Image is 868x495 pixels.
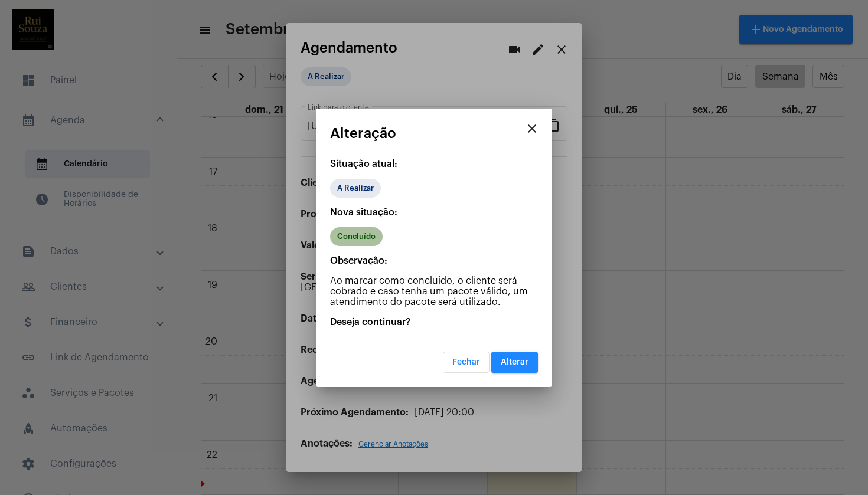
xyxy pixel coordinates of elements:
p: Ao marcar como concluído, o cliente será cobrado e caso tenha um pacote válido, um atendimento do... [330,276,538,307]
mat-chip: Concluído [330,227,383,246]
span: Alteração [330,126,396,141]
span: Fechar [452,358,480,366]
button: Alterar [491,352,538,373]
mat-icon: close [525,122,539,136]
p: Observação: [330,255,538,266]
mat-chip: A Realizar [330,179,381,198]
p: Situação atual: [330,159,538,169]
span: Alterar [501,358,528,366]
p: Nova situação: [330,207,538,218]
p: Deseja continuar? [330,317,538,327]
button: Fechar [443,352,490,373]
